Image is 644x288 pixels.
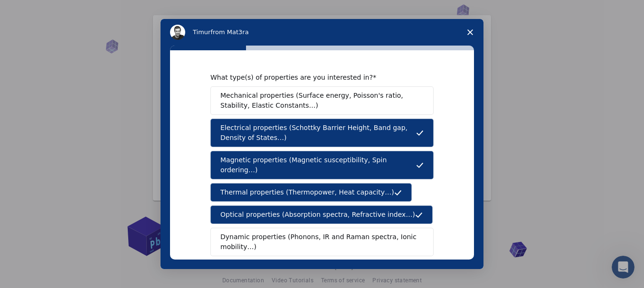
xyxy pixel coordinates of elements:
span: Optical properties (Absorption spectra, Refractive index…) [220,210,415,220]
button: Electrical properties (Schottky Barrier Height, Band gap, Density of States…) [210,119,434,147]
img: Profile image for Timur [170,25,185,40]
button: Thermal properties (Thermopower, Heat capacity…) [210,183,412,202]
span: Close survey [457,19,483,46]
button: Magnetic properties (Magnetic susceptibility, Spin ordering…) [210,151,434,179]
button: Dynamic properties (Phonons, IR and Raman spectra, Ionic mobility…) [210,228,434,256]
button: Optical properties (Absorption spectra, Refractive index…) [210,205,433,224]
div: What type(s) of properties are you interested in? [210,73,419,82]
span: Dynamic properties (Phonons, IR and Raman spectra, Ionic mobility…) [220,232,417,252]
span: Magnetic properties (Magnetic susceptibility, Spin ordering…) [220,155,416,175]
span: Electrical properties (Schottky Barrier Height, Band gap, Density of States…) [220,123,416,143]
button: Mechanical properties (Surface energy, Poisson's ratio, Stability, Elastic Constants…) [210,86,434,115]
span: from Mat3ra [210,28,248,36]
span: Mechanical properties (Surface energy, Poisson's ratio, Stability, Elastic Constants…) [220,91,418,111]
span: Support [19,7,53,15]
span: Thermal properties (Thermopower, Heat capacity…) [220,187,394,197]
span: Timur [193,28,210,36]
